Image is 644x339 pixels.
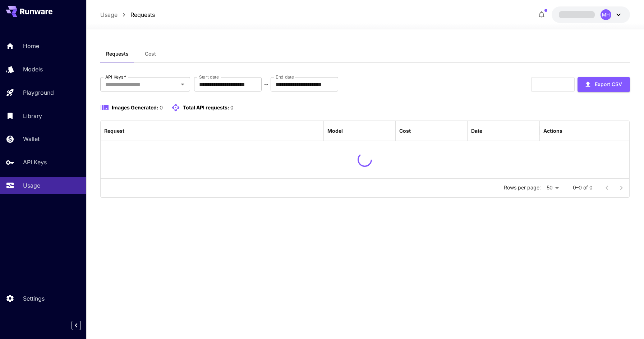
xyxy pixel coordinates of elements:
[104,128,124,134] div: Request
[327,128,343,134] div: Model
[399,128,411,134] div: Cost
[105,74,126,80] label: API Keys
[23,42,39,50] p: Home
[100,10,118,19] a: Usage
[160,104,163,110] span: 0
[230,104,234,110] span: 0
[276,74,294,80] label: End date
[72,321,81,330] button: Collapse sidebar
[544,183,561,193] div: 50
[601,9,611,20] div: MH
[23,88,54,97] p: Playground
[199,74,219,80] label: Start date
[552,6,630,23] button: MH
[23,294,45,303] p: Settings
[77,319,86,332] div: Collapse sidebar
[23,65,43,74] p: Models
[145,51,156,57] span: Cost
[106,51,129,57] span: Requests
[543,128,562,134] div: Actions
[100,10,155,19] nav: breadcrumb
[112,104,158,110] span: Images Generated:
[178,79,188,89] button: Open
[23,181,40,190] p: Usage
[23,158,47,166] p: API Keys
[471,128,482,134] div: Date
[264,80,268,89] p: ~
[23,112,42,120] p: Library
[183,104,229,110] span: Total API requests:
[573,184,593,191] p: 0–0 of 0
[578,77,630,92] button: Export CSV
[23,135,40,143] p: Wallet
[504,184,541,191] p: Rows per page:
[130,10,155,19] a: Requests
